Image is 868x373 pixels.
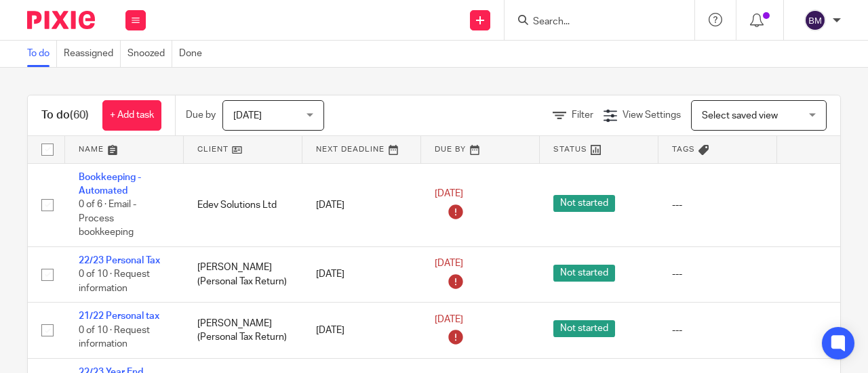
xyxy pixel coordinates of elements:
[27,11,95,29] img: Pixie
[672,267,764,281] div: ---
[672,146,695,153] span: Tags
[79,173,141,196] a: Bookkeeping - Automated
[184,246,302,302] td: [PERSON_NAME] (Personal Tax Return)
[302,246,421,302] td: [DATE]
[553,195,615,212] span: Not started
[302,163,421,246] td: [DATE]
[79,326,150,349] span: 0 of 10 · Request information
[41,108,89,123] h1: To do
[186,108,216,122] p: Due by
[672,324,764,337] div: ---
[553,265,615,282] span: Not started
[804,9,826,31] img: svg%3E
[435,190,463,199] span: [DATE]
[179,41,209,67] a: Done
[79,256,160,265] a: 22/23 Personal Tax
[127,41,172,67] a: Snoozed
[79,311,159,321] a: 21/22 Personal tax
[532,16,654,28] input: Search
[184,163,302,246] td: Edev Solutions Ltd
[623,110,681,120] span: View Settings
[553,320,615,337] span: Not started
[233,111,262,120] span: [DATE]
[672,198,764,212] div: ---
[702,111,778,120] span: Select saved view
[435,315,463,324] span: [DATE]
[184,303,302,358] td: [PERSON_NAME] (Personal Tax Return)
[27,41,57,67] a: To do
[435,259,463,269] span: [DATE]
[102,100,161,131] a: + Add task
[79,200,136,237] span: 0 of 6 · Email - Process bookkeeping
[302,303,421,358] td: [DATE]
[572,110,593,120] span: Filter
[79,269,150,293] span: 0 of 10 · Request information
[64,41,121,67] a: Reassigned
[70,110,89,120] span: (60)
